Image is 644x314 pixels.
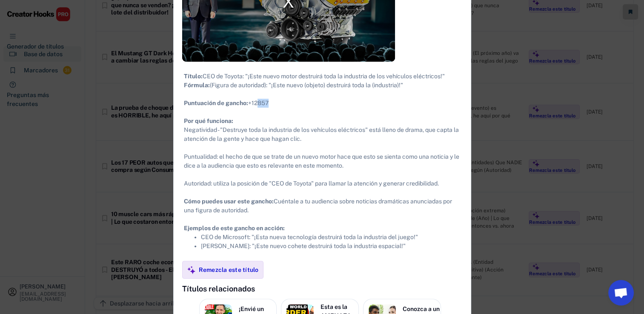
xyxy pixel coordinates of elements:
[184,225,285,231] strong: Ejemplos de este gancho en acción:
[199,266,259,274] div: Remezcla este título
[184,198,274,205] strong: Cómo puedes usar este gancho:
[201,243,406,249] font: [PERSON_NAME]: "¡Este nuevo cohete destruirá toda la industria espacial!"
[608,280,634,305] a: Chat abierto
[201,234,418,240] font: CEO de Microsoft: "¡Esta nueva tecnología destruirá toda la industria del juego!"
[184,100,248,106] strong: Puntuación de gancho:
[184,73,203,80] strong: Título:
[184,117,233,124] strong: Por qué funciona:
[184,82,210,88] strong: Fórmula:
[182,283,255,294] div: Títulos relacionados
[187,265,196,274] img: MagicMajor%20%28Purple%29.svg
[184,73,461,231] font: CEO de Toyota: "¡Este nuevo motor destruirá toda la industria de los vehículos eléctricos!" (Figu...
